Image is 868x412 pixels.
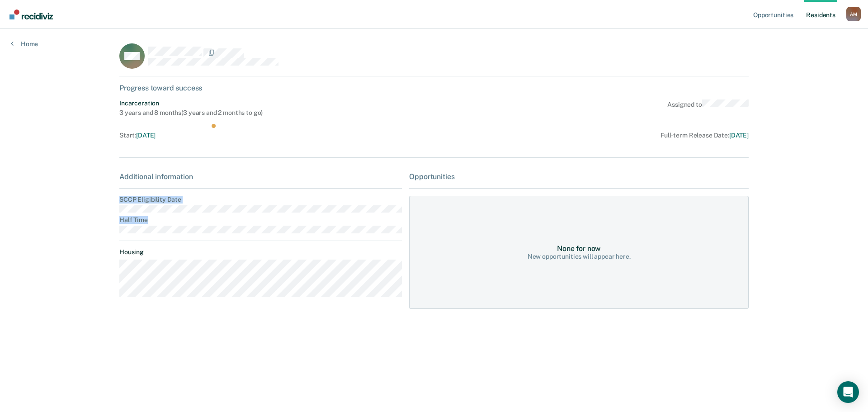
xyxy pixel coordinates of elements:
a: Home [11,40,38,48]
dt: Housing [119,248,402,256]
div: Progress toward success [119,84,749,92]
div: Opportunities [409,172,749,181]
div: Incarceration [119,99,263,107]
button: Profile dropdown button [846,7,861,21]
span: [DATE] [729,132,749,139]
div: New opportunities will appear here. [528,253,631,260]
img: Recidiviz [9,9,53,19]
dt: SCCP Eligibility Date [119,196,402,204]
div: Full-term Release Date : [410,132,749,139]
dt: Half Time [119,216,402,224]
div: A M [846,7,861,21]
span: [DATE] [136,132,156,139]
div: Start : [119,132,406,139]
div: None for now [557,244,601,253]
div: Assigned to [667,99,749,117]
div: Additional information [119,172,402,181]
div: Open Intercom Messenger [837,381,859,403]
div: 3 years and 8 months ( 3 years and 2 months to go ) [119,109,263,117]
